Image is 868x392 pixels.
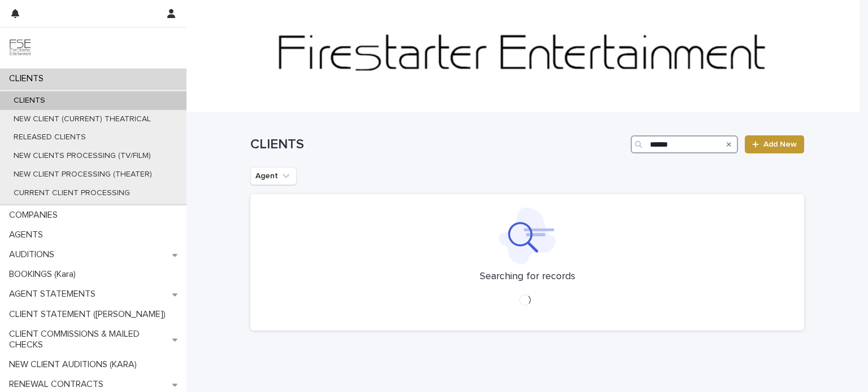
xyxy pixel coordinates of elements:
span: Add New [763,140,797,148]
p: COMPANIES [5,210,67,221]
p: AGENT STATEMENTS [5,289,105,299]
p: CLIENT STATEMENT ([PERSON_NAME]) [5,309,175,320]
p: NEW CLIENT AUDITIONS (KARA) [5,359,146,370]
img: 9JgRvJ3ETPGCJDhvPVA5 [9,37,32,59]
a: Add New [745,135,804,153]
button: Agent [250,167,297,185]
p: NEW CLIENTS PROCESSING (TV/FILM) [5,151,160,161]
p: AUDITIONS [5,249,63,260]
p: Searching for records [480,271,575,283]
p: CLIENT COMMISSIONS & MAILED CHECKS [5,329,172,350]
p: RENEWAL CONTRACTS [5,379,112,390]
p: RELEASED CLIENTS [5,133,95,142]
p: NEW CLIENT PROCESSING (THEATER) [5,170,161,179]
input: Search [631,135,738,153]
p: NEW CLIENT (CURRENT) THEATRICAL [5,114,160,124]
p: BOOKINGS (Kara) [5,269,85,280]
p: CURRENT CLIENT PROCESSING [5,188,139,198]
p: AGENTS [5,230,52,240]
h1: CLIENTS [250,136,626,153]
p: CLIENTS [5,73,53,84]
p: CLIENTS [5,96,54,105]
